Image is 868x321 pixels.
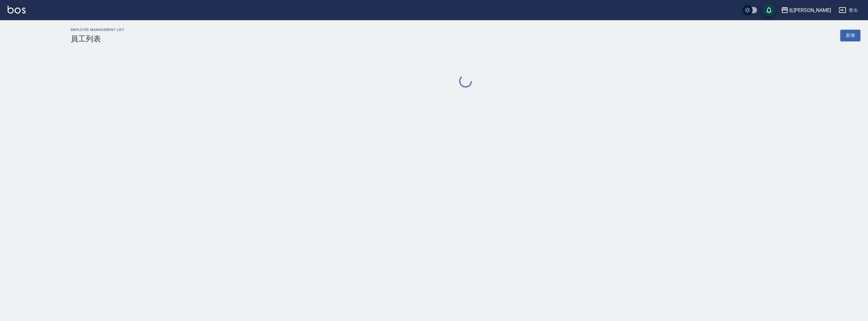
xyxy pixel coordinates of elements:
[778,4,834,17] button: 名[PERSON_NAME]
[8,6,26,14] img: Logo
[789,6,831,14] div: 名[PERSON_NAME]
[836,4,860,16] button: 登出
[840,30,860,41] a: 新增
[71,28,124,32] h2: Employee Management List
[71,34,124,43] h3: 員工列表
[763,4,775,16] button: save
